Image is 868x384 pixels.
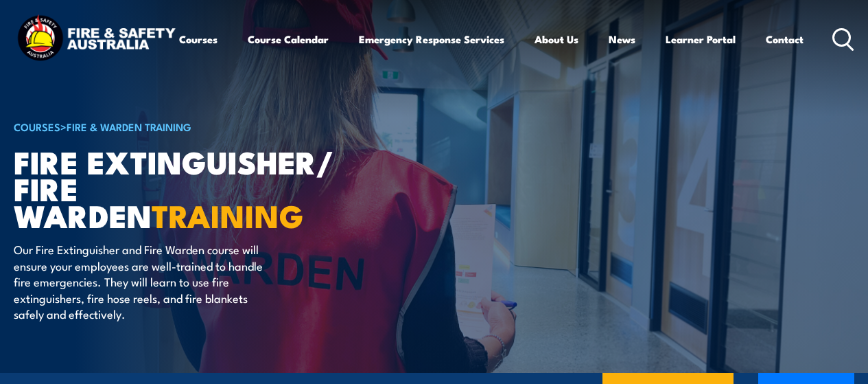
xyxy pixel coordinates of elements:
a: Courses [179,23,218,56]
a: Course Calendar [248,23,329,56]
a: News [609,23,635,56]
a: Contact [766,23,804,56]
h6: > [14,118,353,135]
a: Learner Portal [666,23,736,56]
a: About Us [535,23,578,56]
a: Emergency Response Services [359,23,504,56]
strong: TRAINING [152,191,304,238]
p: Our Fire Extinguisher and Fire Warden course will ensure your employees are well-trained to handl... [14,241,264,321]
a: Fire & Warden Training [67,119,191,134]
h1: Fire Extinguisher/ Fire Warden [14,148,353,228]
a: COURSES [14,119,60,134]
